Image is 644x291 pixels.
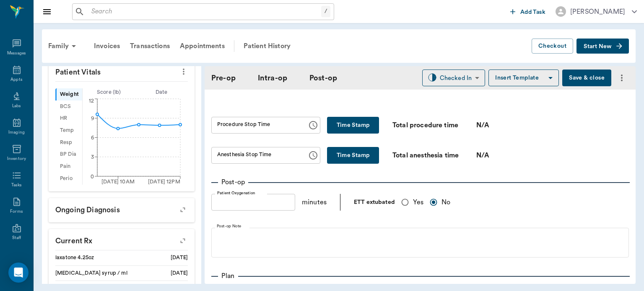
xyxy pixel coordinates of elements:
div: / [321,6,330,17]
p: Plan [218,271,238,281]
button: more [615,71,629,85]
div: HR [55,113,82,125]
div: Messages [7,50,26,57]
button: Time Stamp [327,147,379,164]
button: more [177,64,190,79]
div: Imaging [8,129,25,136]
button: Insert Template [488,70,559,86]
div: [DATE] [171,269,188,277]
div: Pain [55,160,82,173]
div: Forms [10,209,23,215]
div: BCS [55,100,82,113]
a: Intra-op [258,72,287,84]
a: Appointments [175,36,230,56]
div: laxatone 4.25oz [55,254,94,262]
div: [MEDICAL_DATA] syrup / ml [55,269,127,277]
tspan: [DATE] 12PM [148,179,180,184]
tspan: 0 [91,174,94,179]
p: ETT extubated [354,198,395,207]
div: BP Dia [55,149,82,161]
button: Checkout [532,39,573,54]
div: N/A [476,120,489,130]
p: Patient Vitals [49,60,195,81]
span: Yes [413,197,423,207]
div: [PERSON_NAME] [570,7,625,17]
a: Transactions [125,36,175,56]
button: Save & close [562,70,611,86]
div: Checked In [440,73,472,83]
input: hh:mm aa [211,147,301,164]
div: Temp [55,124,82,136]
div: Labs [12,103,21,109]
p: Post-op [218,177,248,187]
a: Pre-op [211,72,236,84]
button: Time Stamp [327,117,379,134]
div: Score ( lb ) [83,88,135,96]
div: Weight [55,88,82,100]
p: minutes [302,197,327,207]
span: No [441,197,450,207]
div: Staff [12,235,21,241]
button: Add Task [507,4,549,19]
button: Start New [576,39,629,54]
tspan: 6 [91,135,94,140]
div: Inventory [7,156,26,162]
div: [DATE] [171,254,188,262]
a: Post-op [309,72,337,84]
button: [PERSON_NAME] [549,4,644,19]
label: Patient Oxygenation [217,190,255,196]
div: Tasks [11,182,22,188]
tspan: 9 [91,116,94,121]
input: hh:mm aa [211,117,301,134]
div: Date [135,88,188,96]
tspan: 3 [91,155,94,160]
div: Open Intercom Messenger [8,263,29,283]
div: Appts [10,77,22,83]
p: Ongoing diagnosis [49,198,195,219]
div: Total procedure time [392,120,476,130]
tspan: [DATE] 10AM [101,179,135,184]
button: Choose time [305,147,322,164]
a: Invoices [89,36,125,56]
input: Search [88,6,321,18]
div: N/A [476,150,489,160]
a: Patient History [239,36,296,56]
div: Resp [55,136,82,149]
tspan: 12 [89,98,94,103]
button: Choose time [305,117,322,134]
div: Total anesthesia time [392,150,476,160]
div: Perio [55,173,82,185]
button: Close drawer [39,3,55,20]
p: Current Rx [49,229,195,250]
div: Family [43,36,84,56]
label: Post-op Note [217,224,241,229]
